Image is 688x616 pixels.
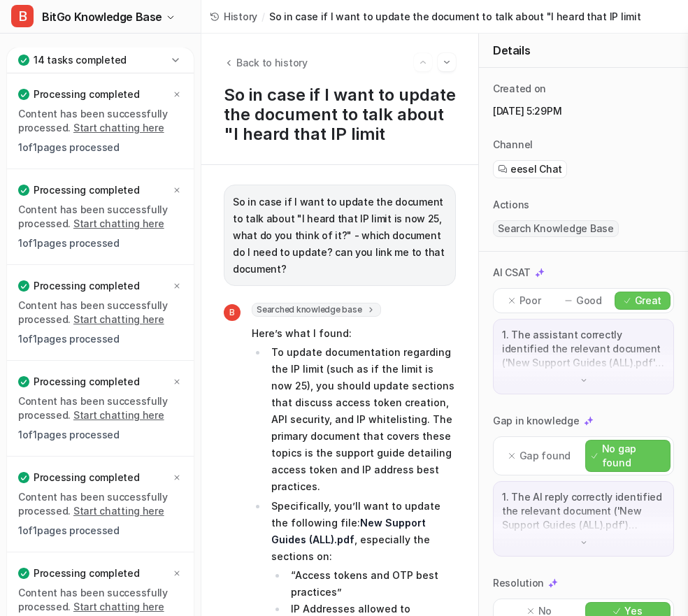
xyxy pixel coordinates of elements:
[233,194,447,278] p: So in case if I want to update the document to talk about "I heard that IP limit is now 25, what ...
[579,375,589,385] img: down-arrow
[271,344,456,495] p: To update documentation regarding the IP limit (such as if the limit is now 25), you should updat...
[18,524,182,538] p: 1 of 1 pages processed
[493,576,544,590] p: Resolution
[73,217,164,229] a: Start chatting here
[493,220,619,237] span: Search Knowledge Base
[18,141,182,155] p: 1 of 1 pages processed
[42,7,162,27] span: BitGo Knowledge Base
[34,471,139,485] p: Processing completed
[73,409,164,421] a: Start chatting here
[73,122,164,134] a: Start chatting here
[236,55,308,70] span: Back to history
[224,304,241,321] span: B
[18,236,182,250] p: 1 of 1 pages processed
[493,104,674,118] p: [DATE] 5:29PM
[271,517,426,545] strong: New Support Guides (ALL).pdf
[261,9,265,24] span: /
[34,566,139,580] p: Processing completed
[224,9,257,24] span: History
[224,85,456,145] h1: So in case if I want to update the document to talk about "I heard that IP limit
[210,9,257,24] a: History
[34,279,139,293] p: Processing completed
[6,42,195,62] a: Chat
[73,313,164,325] a: Start chatting here
[519,294,541,308] p: Poor
[519,449,571,463] p: Gap found
[18,586,182,614] p: Content has been successfully processed.
[11,5,34,27] span: B
[493,82,546,96] p: Created on
[34,375,139,389] p: Processing completed
[18,394,182,422] p: Content has been successfully processed.
[18,490,182,518] p: Content has been successfully processed.
[479,34,688,68] div: Details
[18,203,182,231] p: Content has been successfully processed.
[414,53,432,71] button: Go to previous session
[442,56,452,69] img: Next session
[18,332,182,346] p: 1 of 1 pages processed
[576,294,602,308] p: Good
[252,303,381,317] span: Searched knowledge base
[498,162,562,176] a: eesel Chat
[34,87,139,101] p: Processing completed
[579,538,589,547] img: down-arrow
[502,490,665,532] p: 1. The AI reply correctly identified the relevant document ('New Support Guides (ALL).pdf') cover...
[271,498,456,565] p: Specifically, you’ll want to update the following file: , especially the sections on:
[269,9,641,24] span: So in case if I want to update the document to talk about "I heard that IP limit
[18,299,182,327] p: Content has been successfully processed.
[438,53,456,71] button: Go to next session
[34,183,139,197] p: Processing completed
[493,138,533,152] p: Channel
[418,56,428,69] img: Previous session
[602,442,664,470] p: No gap found
[287,567,456,601] li: “Access tokens and OTP best practices”
[34,53,127,67] p: 14 tasks completed
[510,162,562,176] span: eesel Chat
[502,328,665,370] p: 1. The assistant correctly identified the relevant document ('New Support Guides (ALL).pdf') that...
[493,198,529,212] p: Actions
[73,505,164,517] a: Start chatting here
[224,55,308,70] button: Back to history
[635,294,662,308] p: Great
[18,428,182,442] p: 1 of 1 pages processed
[252,325,456,342] p: Here’s what I found:
[493,266,531,280] p: AI CSAT
[73,601,164,613] a: Start chatting here
[493,414,580,428] p: Gap in knowledge
[18,107,182,135] p: Content has been successfully processed.
[498,164,508,174] img: eeselChat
